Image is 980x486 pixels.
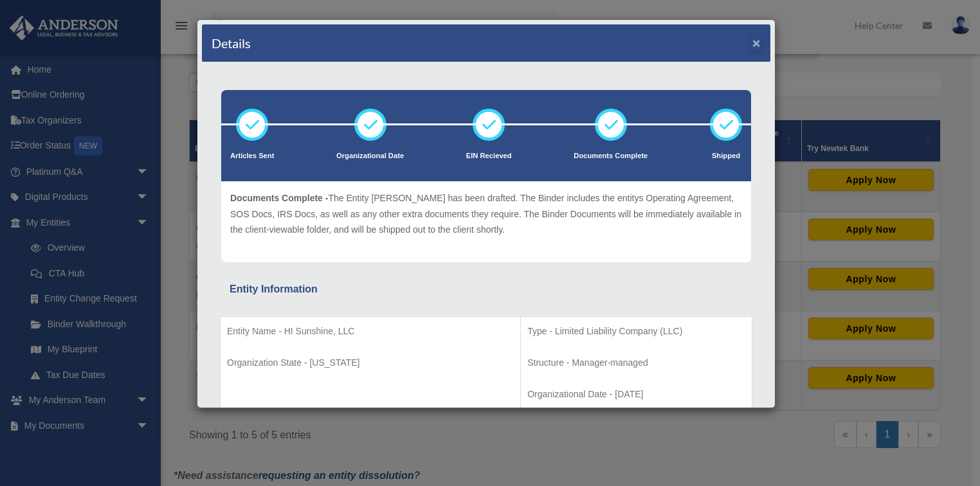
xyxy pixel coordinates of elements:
p: Type - Limited Liability Company (LLC) [527,323,745,339]
button: × [752,36,761,50]
p: EIN Recieved [466,150,512,163]
h4: Details [212,34,251,52]
p: Entity Name - HI Sunshine, LLC [227,323,514,339]
p: Documents Complete [574,150,648,163]
p: Shipped [710,150,742,163]
span: Documents Complete - [230,193,328,203]
p: Structure - Manager-managed [527,355,745,371]
div: Entity Information [230,280,743,298]
p: Organizational Date [336,150,404,163]
p: Organizational Date - [DATE] [527,386,745,402]
p: Articles Sent [230,150,274,163]
p: Organization State - [US_STATE] [227,355,514,371]
p: The Entity [PERSON_NAME] has been drafted. The Binder includes the entitys Operating Agreement, S... [230,190,742,238]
